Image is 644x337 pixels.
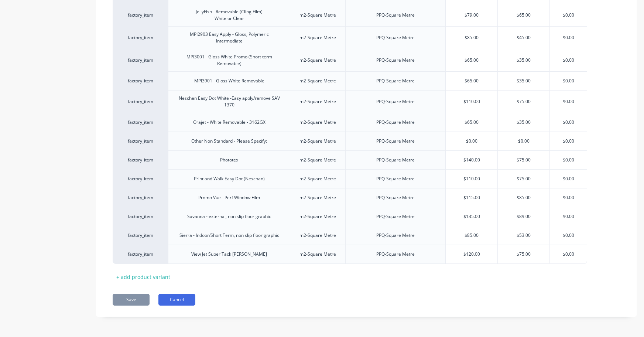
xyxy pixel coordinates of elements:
div: factory_itemJellyFish - Removable (Cling Film) White or Clearm2-Square MetrePPQ-Square Metre$79.0... [113,4,587,26]
div: Phototex [211,155,248,165]
div: m2-Square Metre [294,55,342,65]
div: $79.00 [446,6,497,24]
div: $0.00 [550,28,587,47]
div: $53.00 [498,226,549,245]
div: factory_itemOrajet - White Removable - 3162GXm2-Square MetrePPQ-Square Metre$65.00$35.00$0.00 [113,113,587,132]
div: PPQ-Square Metre [370,193,421,202]
div: $120.00 [446,245,497,263]
div: $85.00 [446,226,497,245]
div: factory_itemMPI2903 Easy Apply - Gloss, Polymeric Intermediatem2-Square MetrePPQ-Square Metre$85.... [113,26,587,49]
div: factory_item [120,34,161,41]
div: m2-Square Metre [294,33,342,42]
div: PPQ-Square Metre [370,118,421,127]
div: PPQ-Square Metre [370,55,421,65]
div: MPI3901 - Gloss White Removable [188,76,270,86]
div: $85.00 [446,28,497,47]
div: factory_item [120,157,161,163]
div: $35.00 [498,72,549,90]
div: Promo Vue - Perf Window Film [192,193,266,202]
div: $0.00 [550,151,587,169]
div: m2-Square Metre [294,136,342,146]
div: + add product variant [113,271,174,283]
div: $35.00 [498,113,549,132]
div: Print and Walk Easy Dot (Neschan) [188,174,271,184]
div: $75.00 [498,170,549,188]
div: factory_item [120,194,161,201]
div: m2-Square Metre [294,212,342,221]
div: $0.00 [550,6,587,24]
div: factory_item [120,138,161,144]
div: $89.00 [498,207,549,226]
div: m2-Square Metre [294,193,342,202]
div: factory_item [120,213,161,220]
div: $75.00 [498,151,549,169]
div: PPQ-Square Metre [370,76,421,86]
div: m2-Square Metre [294,231,342,240]
div: PPQ-Square Metre [370,136,421,146]
div: $135.00 [446,207,497,226]
div: factory_item [120,251,161,258]
div: factory_itemNeschen Easy Dot White -Easy apply/remove SAV 1370m2-Square MetrePPQ-Square Metre$110... [113,90,587,113]
div: JellyFish - Removable (Cling Film) White or Clear [190,7,268,23]
div: $0.00 [550,72,587,90]
div: $115.00 [446,188,497,207]
button: Save [113,294,150,306]
div: factory_item [120,119,161,126]
div: m2-Square Metre [294,155,342,165]
div: PPQ-Square Metre [370,212,421,221]
div: $0.00 [550,92,587,111]
div: $0.00 [550,245,587,263]
div: $0.00 [550,226,587,245]
div: Neschen Easy Dot White -Easy apply/remove SAV 1370 [171,93,287,110]
div: factory_itemView Jet Super Tack [PERSON_NAME]m2-Square MetrePPQ-Square Metre$120.00$75.00$0.00 [113,245,587,264]
div: View Jet Super Tack [PERSON_NAME] [185,249,273,259]
div: Orajet - White Removable - 3162GX [187,118,271,127]
div: $45.00 [498,28,549,47]
div: factory_item [120,12,161,18]
div: factory_item [120,176,161,182]
div: Other Non Standard - Please Specify: [185,136,273,146]
div: m2-Square Metre [294,174,342,184]
div: m2-Square Metre [294,249,342,259]
div: factory_itemMPI3001 - Gloss White Promo (Short term Removable)m2-Square MetrePPQ-Square Metre$65.... [113,49,587,71]
div: factory_itemSavanna - external, non slip floor graphicm2-Square MetrePPQ-Square Metre$135.00$89.0... [113,207,587,226]
div: MPI2903 Easy Apply - Gloss, Polymeric Intermediate [171,30,287,46]
div: $0.00 [550,207,587,226]
div: PPQ-Square Metre [370,33,421,42]
div: $110.00 [446,92,497,111]
div: $75.00 [498,245,549,263]
div: $0.00 [550,51,587,69]
div: MPI3001 - Gloss White Promo (Short term Removable) [171,52,287,68]
div: factory_itemSierra - Indoor/Short Term, non slip floor graphicm2-Square MetrePPQ-Square Metre$85.... [113,226,587,245]
div: m2-Square Metre [294,118,342,127]
div: factory_itemPhototexm2-Square MetrePPQ-Square Metre$140.00$75.00$0.00 [113,150,587,169]
div: Sierra - Indoor/Short Term, non slip floor graphic [174,231,285,240]
div: $0.00 [550,113,587,132]
div: m2-Square Metre [294,76,342,86]
div: $0.00 [550,132,587,150]
div: $0.00 [550,170,587,188]
div: factory_itemMPI3901 - Gloss White Removablem2-Square MetrePPQ-Square Metre$65.00$35.00$0.00 [113,71,587,90]
div: $0.00 [446,132,497,150]
div: factory_item [120,57,161,64]
div: $0.00 [550,188,587,207]
div: PPQ-Square Metre [370,249,421,259]
div: $140.00 [446,151,497,169]
div: $65.00 [446,51,497,69]
div: PPQ-Square Metre [370,10,421,20]
div: factory_item [120,232,161,239]
div: $75.00 [498,92,549,111]
div: m2-Square Metre [294,97,342,106]
div: factory_itemPrint and Walk Easy Dot (Neschan)m2-Square MetrePPQ-Square Metre$110.00$75.00$0.00 [113,169,587,188]
div: $65.00 [446,72,497,90]
div: $65.00 [498,6,549,24]
button: Cancel [158,294,195,306]
div: factory_itemPromo Vue - Perf Window Filmm2-Square MetrePPQ-Square Metre$115.00$85.00$0.00 [113,188,587,207]
div: factory_itemOther Non Standard - Please Specify:m2-Square MetrePPQ-Square Metre$0.00$0.00$0.00 [113,132,587,150]
div: $85.00 [498,188,549,207]
div: PPQ-Square Metre [370,231,421,240]
div: factory_item [120,78,161,84]
div: PPQ-Square Metre [370,155,421,165]
div: PPQ-Square Metre [370,174,421,184]
div: $110.00 [446,170,497,188]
